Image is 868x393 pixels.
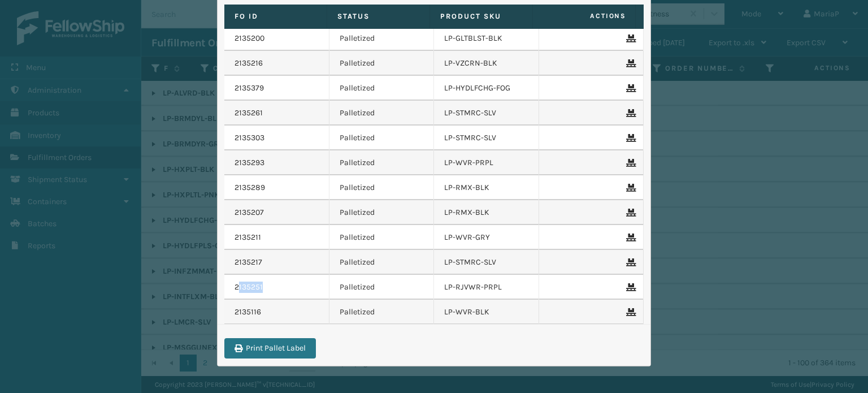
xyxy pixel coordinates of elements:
a: 2135289 [235,182,265,193]
a: 2135207 [235,207,264,218]
a: 2135303 [235,132,264,144]
td: Palletized [329,76,435,101]
i: Remove From Pallet [626,258,633,266]
td: Palletized [329,126,435,150]
td: LP-WVR-BLK [434,300,539,325]
td: Palletized [329,51,435,76]
td: Palletized [329,250,435,275]
i: Remove From Pallet [626,283,633,291]
td: LP-STMRC-SLV [434,101,539,126]
td: Palletized [329,26,435,51]
i: Remove From Pallet [626,109,633,117]
i: Remove From Pallet [626,134,633,142]
label: Status [337,11,419,21]
td: Palletized [329,275,435,300]
i: Remove From Pallet [626,159,633,167]
td: Palletized [329,225,435,250]
td: Palletized [329,200,435,225]
td: Palletized [329,101,435,126]
td: Palletized [329,175,435,200]
a: 2135216 [235,58,263,69]
a: 2135261 [235,107,263,119]
a: 2135379 [235,83,264,94]
i: Remove From Pallet [626,209,633,217]
a: 2135211 [235,232,261,243]
td: LP-VZCRN-BLK [434,51,539,76]
td: Palletized [329,300,435,325]
td: LP-WVR-PRPL [434,150,539,175]
label: Product SKU [440,11,522,21]
a: 2135217 [235,257,262,268]
i: Remove From Pallet [626,84,633,92]
button: Print Pallet Label [224,338,316,359]
a: 2135293 [235,157,264,169]
td: LP-RJVWR-PRPL [434,275,539,300]
td: LP-STMRC-SLV [434,126,539,150]
a: 2135251 [235,282,263,293]
a: 2135200 [235,33,264,44]
i: Remove From Pallet [626,184,633,192]
i: Remove From Pallet [626,34,633,42]
i: Remove From Pallet [626,234,633,241]
i: Remove From Pallet [626,59,633,67]
td: LP-GLTBLST-BLK [434,26,539,51]
td: LP-RMX-BLK [434,175,539,200]
span: Actions [536,7,633,25]
td: LP-RMX-BLK [434,200,539,225]
td: LP-WVR-GRY [434,225,539,250]
i: Remove From Pallet [626,308,633,316]
label: Fo Id [235,11,316,21]
td: LP-HYDLFCHG-FOG [434,76,539,101]
td: Palletized [329,150,435,175]
a: 2135116 [235,306,261,318]
td: LP-STMRC-SLV [434,250,539,275]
